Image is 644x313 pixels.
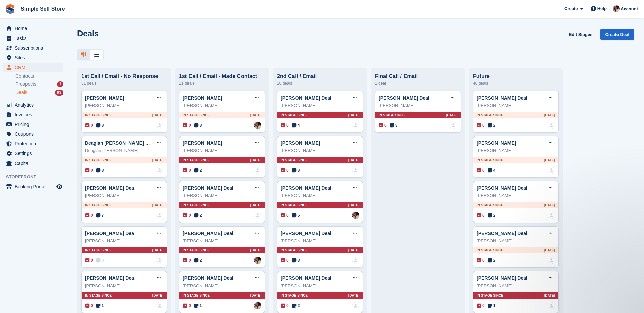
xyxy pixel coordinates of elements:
span: In stage since [281,203,308,208]
a: [PERSON_NAME] Deal [477,185,527,191]
div: [PERSON_NAME] [281,283,359,289]
img: deal-assignee-blank [352,167,359,174]
div: 1 deal [375,79,461,87]
span: 0 [477,303,485,309]
img: Scott McCutcheon [254,302,261,309]
span: [DATE] [544,248,555,253]
div: [PERSON_NAME] [281,192,359,199]
a: menu [3,100,63,110]
span: 0 [477,122,485,128]
span: [DATE] [348,293,359,298]
span: Tasks [15,34,55,43]
span: 0 [85,167,93,173]
div: 1st Call / Email - No Response [81,73,167,79]
a: menu [3,159,63,168]
img: deal-assignee-blank [156,167,163,174]
div: [PERSON_NAME] [477,238,555,244]
span: In stage since [183,203,210,208]
div: 1st Call / Email - Made Contact [179,73,265,79]
div: 10 deals [277,79,363,87]
span: Account [621,6,638,12]
span: 3 [390,122,398,128]
span: 4 [488,167,496,173]
a: deal-assignee-blank [548,212,555,219]
a: menu [3,53,63,62]
div: 1 [57,81,63,87]
a: menu [3,24,63,33]
span: 7 [96,212,104,218]
span: 5 [292,212,300,218]
a: [PERSON_NAME] Deal [477,231,527,236]
span: In stage since [477,113,503,118]
div: 31 deals [81,79,167,87]
span: [DATE] [544,293,555,298]
img: deal-assignee-blank [352,257,359,264]
span: In stage since [477,248,503,253]
a: Preview store [55,183,63,191]
span: Settings [15,149,55,158]
span: In stage since [281,293,308,298]
span: Booking Portal [15,182,55,191]
span: 0 [183,257,191,263]
a: Scott McCutcheon [254,122,261,129]
a: menu [3,110,63,119]
div: Final Call / Email [375,73,461,79]
a: [PERSON_NAME] Deal [85,275,136,281]
span: Storefront [6,174,67,180]
img: deal-assignee-blank [450,122,457,129]
a: deal-assignee-blank [156,302,163,309]
a: Contacts [15,73,63,79]
span: In stage since [85,113,112,118]
span: 0 [281,212,289,218]
span: In stage since [477,158,503,163]
span: Subscriptions [15,43,55,53]
span: CRM [15,63,55,72]
a: menu [3,43,63,53]
span: [DATE] [250,203,261,208]
span: 0 [477,212,485,218]
span: 2 [292,303,300,309]
a: menu [3,34,63,43]
a: [PERSON_NAME] Deal [183,231,233,236]
div: [PERSON_NAME] [477,283,555,289]
img: deal-assignee-blank [156,212,163,219]
a: Prospects 1 [15,81,63,88]
a: [PERSON_NAME] Deal [183,185,233,191]
span: In stage since [85,158,112,163]
span: 0 [183,122,191,128]
a: [PERSON_NAME] [85,95,124,101]
span: In stage since [183,113,210,118]
span: 0 [85,257,93,263]
span: [DATE] [544,203,555,208]
span: [DATE] [348,158,359,163]
span: In stage since [477,203,503,208]
div: [PERSON_NAME] [477,147,555,154]
span: [DATE] [152,293,163,298]
span: Pricing [15,120,55,129]
a: deal-assignee-blank [254,167,261,174]
span: 0 [96,257,104,263]
span: 2 [488,257,496,263]
div: [PERSON_NAME] [183,147,261,154]
img: stora-icon-8386f47178a22dfd0bd8f6a31ec36ba5ce8667c1dd55bd0f319d3a0aa187defe.svg [5,4,15,14]
img: deal-assignee-blank [156,257,163,264]
a: deal-assignee-blank [548,167,555,174]
a: menu [3,129,63,139]
span: 0 [281,257,289,263]
div: [PERSON_NAME] [85,192,163,199]
span: 0 [85,303,93,309]
span: [DATE] [250,158,261,163]
a: deal-assignee-blank [254,212,261,219]
a: Deaglán [PERSON_NAME] Deal [85,140,155,146]
a: Simple Self Store [18,3,68,14]
span: In stage since [85,248,112,253]
span: 1 [96,303,104,309]
a: deal-assignee-blank [352,122,359,129]
a: [PERSON_NAME] [183,140,222,146]
span: Coupons [15,129,55,139]
div: [PERSON_NAME] [85,238,163,244]
span: 3 [96,167,104,173]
